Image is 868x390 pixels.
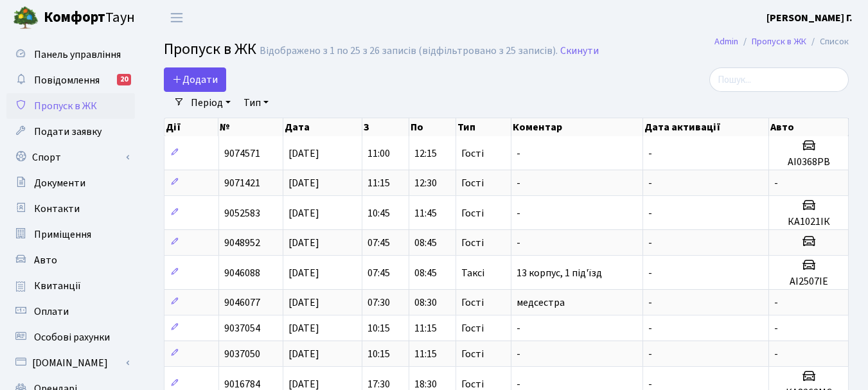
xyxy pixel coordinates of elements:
[34,202,80,216] span: Контакти
[288,347,319,361] span: [DATE]
[461,178,484,188] span: Гості
[218,118,283,136] th: №
[224,236,260,250] span: 9048952
[288,266,319,280] span: [DATE]
[368,206,390,220] span: 10:45
[288,206,319,220] span: [DATE]
[13,5,39,31] img: logo.png
[224,321,260,335] span: 9037054
[695,28,868,55] nav: breadcrumb
[164,118,218,136] th: Дії
[648,347,652,361] span: -
[461,208,484,218] span: Гості
[362,118,409,136] th: З
[648,206,652,220] span: -
[414,176,437,190] span: 12:30
[224,206,260,220] span: 9052583
[461,297,484,308] span: Гості
[774,347,778,361] span: -
[517,176,520,190] span: -
[6,42,135,67] a: Панель управління
[368,176,390,190] span: 11:15
[766,11,853,25] b: [PERSON_NAME] Г.
[288,321,319,335] span: [DATE]
[34,48,121,62] span: Панель управління
[6,145,135,170] a: Спорт
[560,45,599,57] a: Скинути
[34,73,100,87] span: Повідомлення
[517,347,520,361] span: -
[461,268,484,278] span: Таксі
[186,92,236,114] a: Період
[774,321,778,335] span: -
[517,296,565,310] span: медсестра
[6,324,135,350] a: Особові рахунки
[34,99,97,113] span: Пропуск в ЖК
[414,266,437,280] span: 08:45
[224,146,260,161] span: 9074571
[517,146,520,161] span: -
[6,299,135,324] a: Оплати
[6,273,135,299] a: Квитанції
[368,347,390,361] span: 10:15
[648,321,652,335] span: -
[461,349,484,359] span: Гості
[6,67,135,93] a: Повідомлення20
[283,118,362,136] th: Дата
[288,176,319,190] span: [DATE]
[511,118,643,136] th: Коментар
[6,196,135,222] a: Контакти
[774,156,843,168] h5: AI0368PB
[774,216,843,228] h5: КА1021ІК
[6,247,135,273] a: Авто
[769,118,849,136] th: Авто
[117,74,131,85] div: 20
[161,7,193,28] button: Переключити навігацію
[806,35,849,49] li: Список
[34,176,85,190] span: Документи
[414,296,437,310] span: 08:30
[414,236,437,250] span: 08:45
[414,206,437,220] span: 11:45
[6,93,135,119] a: Пропуск в ЖК
[288,236,319,250] span: [DATE]
[648,146,652,161] span: -
[709,67,849,92] input: Пошук...
[414,347,437,361] span: 11:15
[461,323,484,333] span: Гості
[461,148,484,159] span: Гості
[34,253,57,267] span: Авто
[6,222,135,247] a: Приміщення
[648,266,652,280] span: -
[44,7,135,29] span: Таун
[260,45,558,57] div: Відображено з 1 по 25 з 26 записів (відфільтровано з 25 записів).
[414,146,437,161] span: 12:15
[517,236,520,250] span: -
[6,119,135,145] a: Подати заявку
[34,125,102,139] span: Подати заявку
[774,296,778,310] span: -
[368,321,390,335] span: 10:15
[414,321,437,335] span: 11:15
[461,379,484,389] span: Гості
[648,236,652,250] span: -
[164,67,226,92] a: Додати
[6,170,135,196] a: Документи
[766,10,853,26] a: [PERSON_NAME] Г.
[774,176,778,190] span: -
[224,296,260,310] span: 9046077
[224,266,260,280] span: 9046088
[461,238,484,248] span: Гості
[774,276,843,288] h5: АІ2507ІЕ
[714,35,738,48] a: Admin
[517,266,602,280] span: 13 корпус, 1 під'їзд
[34,330,110,344] span: Особові рахунки
[368,236,390,250] span: 07:45
[224,347,260,361] span: 9037050
[752,35,806,48] a: Пропуск в ЖК
[6,350,135,376] a: [DOMAIN_NAME]
[517,206,520,220] span: -
[368,146,390,161] span: 11:00
[288,296,319,310] span: [DATE]
[172,73,218,87] span: Додати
